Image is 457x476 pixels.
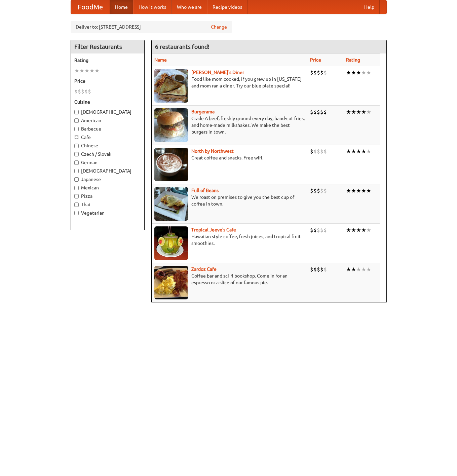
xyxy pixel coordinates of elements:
[74,184,141,191] label: Mexican
[74,186,79,190] input: Mexican
[323,69,327,76] li: $
[74,110,79,114] input: [DEMOGRAPHIC_DATA]
[317,69,320,76] li: $
[74,117,141,124] label: American
[366,266,371,273] li: ★
[172,0,207,14] a: Who we are
[356,148,361,155] li: ★
[154,233,305,247] p: Hawaiian style coffee, fresh juices, and tropical fruit smoothies.
[74,210,141,216] label: Vegetarian
[74,142,141,149] label: Chinese
[74,135,79,140] input: Cafe
[317,108,320,116] li: $
[74,194,79,198] input: Pizza
[366,108,371,116] li: ★
[74,144,79,148] input: Chinese
[310,226,313,234] li: $
[74,109,141,115] label: [DEMOGRAPHIC_DATA]
[323,108,327,116] li: $
[346,69,351,76] li: ★
[154,148,188,181] img: north.jpg
[191,266,217,272] a: Zardoz Cafe
[356,266,361,273] li: ★
[317,266,320,273] li: $
[133,0,172,14] a: How it works
[361,266,366,273] li: ★
[74,211,79,215] input: Vegetarian
[154,272,305,286] p: Coffee bar and sci-fi bookshop. Come in for an espresso or a slice of our famous pie.
[154,226,188,260] img: jeeves.jpg
[356,69,361,76] li: ★
[74,57,141,64] h5: Rating
[74,203,79,207] input: Thai
[154,154,305,161] p: Great coffee and snacks. Free wifi.
[74,168,141,174] label: [DEMOGRAPHIC_DATA]
[74,134,141,141] label: Cafe
[154,115,305,135] p: Grade A beef, freshly ground every day, hand-cut fries, and home-made milkshakes. We make the bes...
[346,187,351,194] li: ★
[78,88,81,95] li: $
[207,0,247,14] a: Recipe videos
[323,266,327,273] li: $
[346,226,351,234] li: ★
[317,226,320,234] li: $
[323,226,327,234] li: $
[351,148,356,155] li: ★
[310,69,313,76] li: $
[351,226,356,234] li: ★
[154,194,305,207] p: We roast on premises to give you the best cup of coffee in town.
[191,109,215,114] a: Burgerama
[74,193,141,199] label: Pizza
[366,148,371,155] li: ★
[71,21,232,33] div: Deliver to: [STREET_ADDRESS]
[310,148,313,155] li: $
[74,125,141,132] label: Barbecue
[320,187,323,194] li: $
[310,108,313,116] li: $
[351,187,356,194] li: ★
[74,160,79,165] input: German
[361,108,366,116] li: ★
[191,70,244,75] a: [PERSON_NAME]'s Diner
[154,266,188,299] img: zardoz.jpg
[74,169,79,173] input: [DEMOGRAPHIC_DATA]
[317,187,320,194] li: $
[81,88,84,95] li: $
[323,148,327,155] li: $
[191,227,236,232] b: Tropical Jeeve's Cafe
[154,187,188,221] img: beans.jpg
[313,148,317,155] li: $
[79,67,84,74] li: ★
[310,266,313,273] li: $
[366,69,371,76] li: ★
[74,151,141,157] label: Czech / Slovak
[154,108,188,142] img: burgerama.jpg
[320,226,323,234] li: $
[155,43,210,50] ng-pluralize: 6 restaurants found!
[320,148,323,155] li: $
[359,0,380,14] a: Help
[88,88,91,95] li: $
[366,226,371,234] li: ★
[320,108,323,116] li: $
[361,148,366,155] li: ★
[71,0,110,14] a: FoodMe
[154,69,188,103] img: sallys.jpg
[361,69,366,76] li: ★
[74,118,79,123] input: American
[154,57,167,63] a: Name
[84,67,89,74] li: ★
[356,226,361,234] li: ★
[94,67,100,74] li: ★
[366,187,371,194] li: ★
[323,187,327,194] li: $
[346,108,351,116] li: ★
[74,176,141,183] label: Japanese
[110,0,133,14] a: Home
[191,188,219,193] b: Full of Beans
[74,177,79,182] input: Japanese
[346,57,360,63] a: Rating
[74,152,79,156] input: Czech / Slovak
